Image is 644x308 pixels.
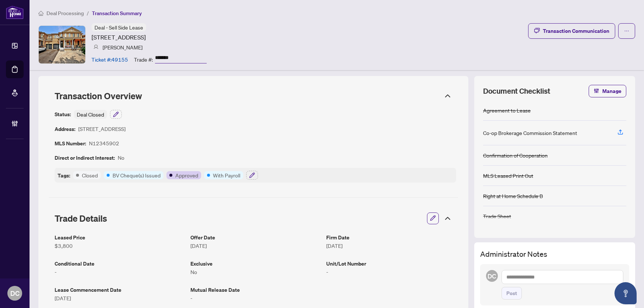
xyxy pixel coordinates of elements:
h3: Administrator Notes [480,248,629,260]
span: DC [488,271,496,281]
article: Closed [82,171,98,179]
article: [PERSON_NAME] [103,43,142,51]
div: Trade Details [49,208,458,229]
span: ellipsis [624,28,629,34]
span: Trade Details [55,213,107,224]
button: Open asap [614,282,637,304]
div: Deal Closed [74,110,107,119]
img: svg%3e [93,45,99,50]
div: Right at Home Schedule B [483,192,543,200]
article: Trade #: [134,55,153,63]
article: MLS Number: [55,139,86,148]
article: No [118,153,124,162]
article: Address: [55,125,75,133]
img: IMG-N12345902_1.jpg [39,26,85,63]
div: Transaction Communication [543,25,609,37]
article: Firm Date [326,233,456,242]
article: - [326,268,456,276]
article: With Payroll [213,171,240,179]
div: Co-op Brokerage Commission Statement [483,129,577,137]
article: Direct or Indirect Interest: [55,153,115,162]
article: Lease Commencement Date [55,285,185,294]
article: Offer Date [190,233,320,242]
span: Deal - Sell Side Lease [94,24,143,31]
article: Conditional Date [55,259,185,268]
article: BV Cheque(s) Issued [113,171,161,179]
article: Leased Price [55,233,185,242]
article: - [190,294,320,302]
li: / [87,9,89,17]
button: Transaction Communication [528,23,615,39]
article: Tags: [58,171,70,180]
span: home [38,11,44,16]
article: Exclusive [190,259,320,268]
article: - [55,268,185,276]
div: Confirmation of Cooperation [483,151,548,159]
button: Manage [589,85,626,97]
article: N12345902 [89,139,119,148]
div: MLS Leased Print Out [483,172,533,180]
article: No [190,268,320,276]
article: [DATE] [326,242,456,250]
div: Agreement to Lease [483,106,531,114]
span: Manage [602,85,621,97]
span: Transaction Overview [55,90,142,101]
article: Mutual Release Date [190,285,320,294]
article: [DATE] [190,242,320,250]
article: $3,800 [55,242,185,250]
article: [STREET_ADDRESS] [92,33,146,42]
span: Document Checklist [483,86,550,96]
span: Transaction Summary [92,10,142,17]
img: logo [6,6,24,19]
article: [DATE] [55,294,185,302]
article: Ticket #: 49155 [92,55,128,63]
article: Status: [55,110,71,119]
article: [STREET_ADDRESS] [78,125,125,133]
span: DC [10,288,20,298]
span: Deal Processing [47,10,84,17]
article: Unit/Lot Number [326,259,456,268]
article: Approved [175,171,198,179]
div: Transaction Overview [49,86,458,105]
div: Trade Sheet [483,212,511,220]
button: Post [502,287,522,300]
